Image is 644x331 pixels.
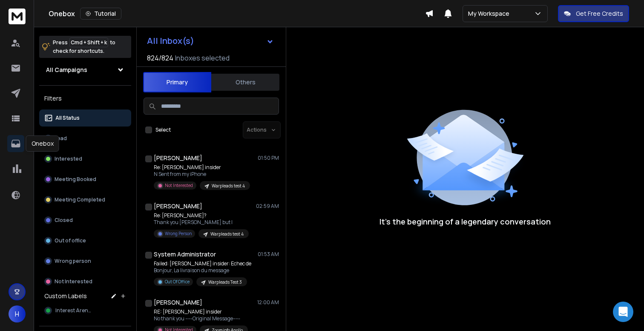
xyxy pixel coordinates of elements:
[39,273,131,290] button: Not Interested
[39,150,131,167] button: Interested
[39,130,131,147] button: Lead
[9,305,26,322] button: H
[468,9,513,18] p: My Workspace
[154,267,251,274] p: Bonjour, La livraison du message
[44,292,87,300] h3: Custom Labels
[155,127,171,133] label: Select
[379,216,551,227] p: It’s the beginning of a legendary conversation
[39,61,131,78] button: All Campaigns
[154,315,248,322] p: No thank you -----Original Message-----
[55,217,73,224] p: Closed
[143,72,211,92] button: Primary
[55,307,92,314] span: Interest Arena
[258,251,279,258] p: 01:53 AM
[39,171,131,188] button: Meeting Booked
[49,8,425,20] div: Onebox
[154,260,251,267] p: Failed: [PERSON_NAME] insider: Echec de
[53,38,115,55] p: Press to check for shortcuts.
[55,115,80,121] p: All Status
[147,37,194,45] h1: All Inbox(s)
[140,32,281,49] button: All Inbox(s)
[212,183,245,189] p: Warpleads test 4
[154,164,250,171] p: Re: [PERSON_NAME] insider
[256,203,279,210] p: 02:59 AM
[154,219,249,226] p: Thank you [PERSON_NAME] but I
[154,154,202,162] h1: [PERSON_NAME]
[69,37,108,47] span: Cmd + Shift + k
[165,182,193,189] p: Not Interested
[613,302,633,322] div: Open Intercom Messenger
[211,73,279,92] button: Others
[55,237,86,244] p: Out of office
[55,258,91,265] p: Wrong person
[39,92,131,104] h3: Filters
[39,109,131,127] button: All Status
[154,250,216,259] h1: System Administrator
[165,230,192,237] p: Wrong Person
[154,202,202,210] h1: [PERSON_NAME]
[39,253,131,270] button: Wrong person
[39,232,131,249] button: Out of office
[165,279,190,285] p: Out Of Office
[576,9,623,18] p: Get Free Credits
[558,5,629,22] button: Get Free Credits
[39,212,131,229] button: Closed
[258,155,279,161] p: 01:50 PM
[55,155,82,162] p: Interested
[175,53,230,63] h3: Inboxes selected
[39,191,131,208] button: Meeting Completed
[80,8,121,20] button: Tutorial
[208,279,242,285] p: Warpleads Test 3
[39,302,131,319] button: Interest Arena
[154,171,250,178] p: N Sent from my iPhone
[147,53,173,63] span: 824 / 824
[55,196,105,203] p: Meeting Completed
[55,135,67,142] p: Lead
[257,299,279,306] p: 12:00 AM
[55,278,92,285] p: Not Interested
[26,135,59,152] div: Onebox
[154,298,202,307] h1: [PERSON_NAME]
[46,66,87,74] h1: All Campaigns
[154,212,249,219] p: Re: [PERSON_NAME]?
[154,308,248,315] p: RE: [PERSON_NAME] insider
[55,176,96,183] p: Meeting Booked
[210,231,244,237] p: Warpleads test 4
